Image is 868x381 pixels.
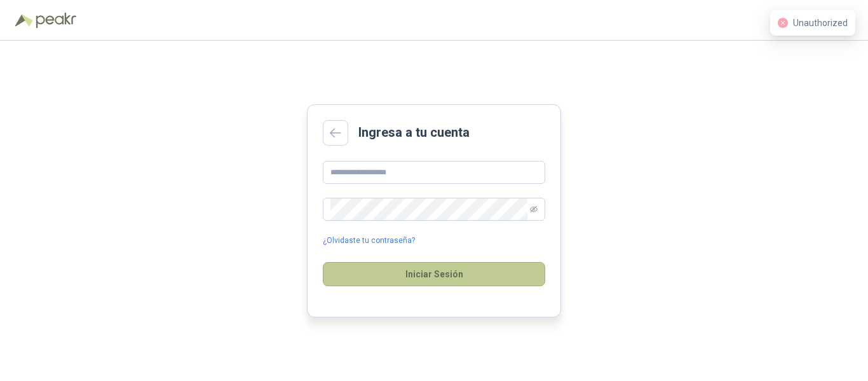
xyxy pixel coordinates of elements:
[15,14,33,27] img: Logo
[36,13,76,28] img: Peakr
[358,123,470,142] h2: Ingresa a tu cuenta
[793,18,848,28] span: Unauthorized
[323,235,415,247] a: ¿Olvidaste tu contraseña?
[530,205,538,213] span: eye-invisible
[778,18,788,28] span: close-circle
[323,262,545,286] button: Iniciar Sesión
